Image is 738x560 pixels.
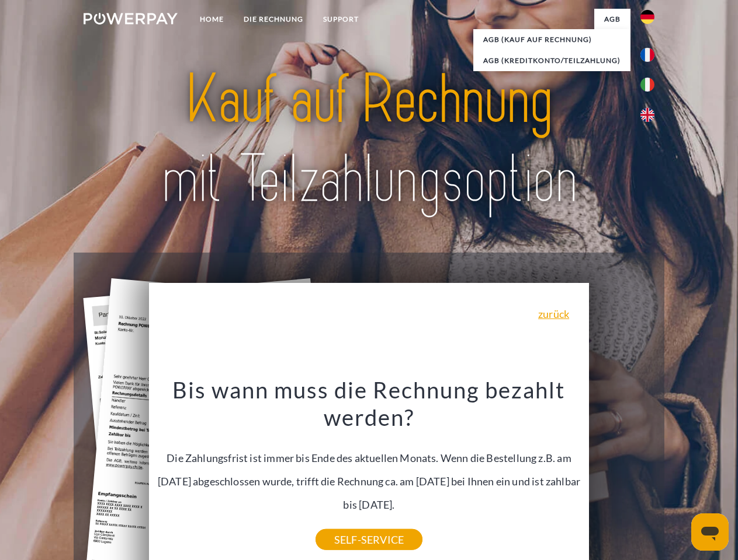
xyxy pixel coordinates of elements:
[691,513,729,551] iframe: Schaltfläche zum Öffnen des Messaging-Fensters
[594,9,630,30] a: agb
[640,78,654,92] img: it
[640,108,654,122] img: en
[640,48,654,62] img: fr
[84,13,178,24] img: logo-powerpay-white.svg
[538,309,569,319] a: zurück
[313,9,369,30] a: SUPPORT
[112,56,626,223] img: title-powerpay_de.svg
[156,376,583,540] div: Die Zahlungsfrist ist immer bis Ende des aktuellen Monats. Wenn die Bestellung z.B. am [DATE] abg...
[316,529,422,550] a: SELF-SERVICE
[473,50,630,71] a: AGB (Kreditkonto/Teilzahlung)
[640,10,654,24] img: de
[156,376,583,432] h3: Bis wann muss die Rechnung bezahlt werden?
[234,9,313,30] a: DIE RECHNUNG
[473,29,630,50] a: AGB (Kauf auf Rechnung)
[190,9,234,30] a: Home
